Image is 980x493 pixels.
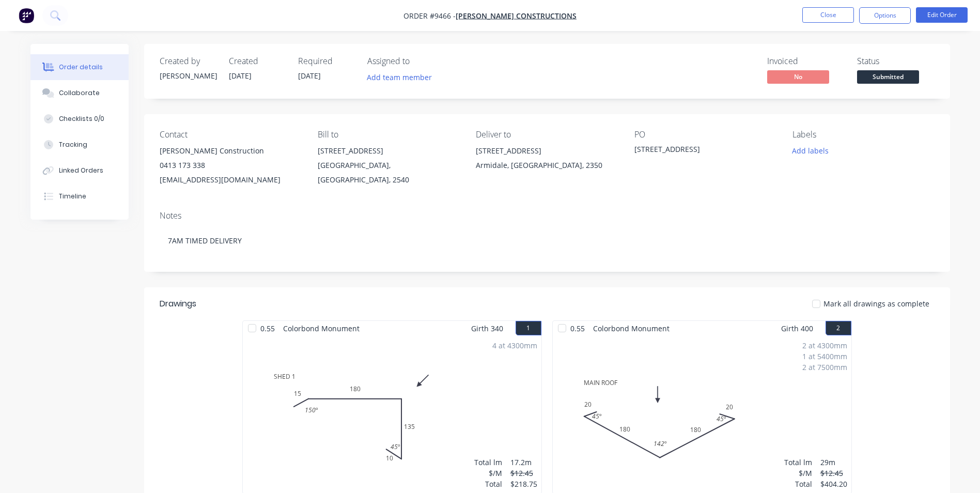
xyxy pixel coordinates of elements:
div: Created by [160,56,216,66]
div: [STREET_ADDRESS] [634,144,764,158]
div: Bill to [318,130,459,140]
div: Contact [160,130,301,140]
span: Mark all drawings as complete [823,298,929,309]
div: 29m [820,457,847,468]
div: Required [298,56,355,66]
div: [PERSON_NAME] [160,70,216,81]
div: Total lm [474,457,502,468]
div: $218.75 [510,479,537,489]
span: Submitted [857,70,919,83]
img: Factory [19,8,34,23]
button: Timeline [30,183,129,209]
span: Order #9466 - [403,11,456,21]
span: 0.55 [566,321,589,336]
a: [PERSON_NAME] Constructions [456,11,577,21]
div: $404.20 [820,479,847,489]
button: 2 [826,321,851,335]
div: [STREET_ADDRESS]Armidale, [GEOGRAPHIC_DATA], 2350 [476,144,617,177]
div: $12.45 [510,468,537,479]
div: Tracking [59,140,87,149]
button: Add labels [787,144,834,158]
span: [DATE] [298,71,321,81]
button: Linked Orders [30,158,129,183]
div: [STREET_ADDRESS] [476,144,617,158]
div: 2 at 4300mm [802,340,847,351]
div: Timeline [59,192,86,201]
div: [STREET_ADDRESS] [318,144,459,158]
div: Total [474,479,502,489]
div: 7AM TIMED DELIVERY [160,225,935,256]
div: Drawings [160,298,196,310]
div: $/M [784,468,812,479]
button: Collaborate [30,80,129,106]
span: 0.55 [256,321,279,336]
div: Invoiced [767,56,845,66]
div: 2 at 7500mm [802,362,847,373]
div: Checklists 0/0 [59,114,104,124]
button: Options [859,7,911,24]
button: Submitted [857,70,919,86]
div: Total lm [784,457,812,468]
span: Colorbond Monument [279,321,364,336]
div: [GEOGRAPHIC_DATA], [GEOGRAPHIC_DATA], 2540 [318,158,459,187]
button: Edit Order [916,7,968,23]
span: [DATE] [229,71,252,81]
div: [PERSON_NAME] Construction [160,144,301,158]
div: 0413 173 338 [160,158,301,173]
div: Linked Orders [59,166,103,175]
button: Tracking [30,132,129,158]
button: Checklists 0/0 [30,106,129,132]
div: [STREET_ADDRESS][GEOGRAPHIC_DATA], [GEOGRAPHIC_DATA], 2540 [318,144,459,187]
span: Girth 400 [781,321,813,336]
div: [EMAIL_ADDRESS][DOMAIN_NAME] [160,173,301,187]
div: $12.45 [820,468,847,479]
div: PO [634,130,776,140]
span: Colorbond Monument [589,321,674,336]
div: Created [229,56,286,66]
div: Status [857,56,935,66]
div: Collaborate [59,88,100,98]
div: Labels [792,130,934,140]
div: [PERSON_NAME] Construction0413 173 338[EMAIL_ADDRESS][DOMAIN_NAME] [160,144,301,187]
div: $/M [474,468,502,479]
div: Deliver to [476,130,617,140]
iframe: Intercom live chat [945,458,970,483]
button: 1 [516,321,541,335]
div: 4 at 4300mm [492,340,537,351]
button: Close [802,7,854,23]
div: Notes [160,211,935,221]
button: Add team member [367,70,438,84]
span: Girth 340 [471,321,503,336]
div: 1 at 5400mm [802,351,847,362]
span: No [767,70,829,83]
div: Assigned to [367,56,471,66]
div: Armidale, [GEOGRAPHIC_DATA], 2350 [476,158,617,173]
button: Order details [30,54,129,80]
div: Total [784,479,812,489]
div: 17.2m [510,457,537,468]
div: Order details [59,63,103,72]
button: Add team member [361,70,437,84]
